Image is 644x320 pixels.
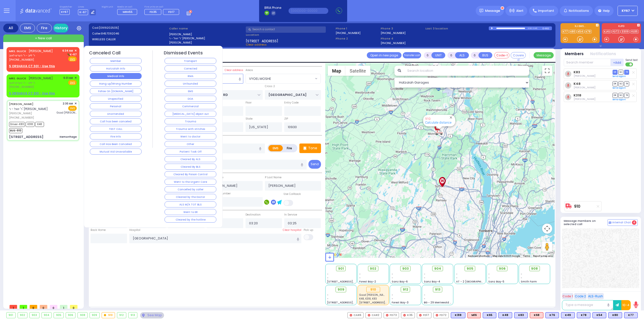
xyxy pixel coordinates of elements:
[499,266,506,271] span: 906
[545,312,559,318] div: K76
[9,91,55,95] u: 5 ORSHAVA CT 301 - Use this
[9,64,55,68] u: 5 ORSHAVA CT 301 - Use this
[455,52,469,58] button: ALS
[35,36,52,41] span: + New call
[165,88,216,94] button: EMS
[20,8,53,14] img: Logo
[602,25,641,28] label: KJFD
[144,6,181,9] label: Fire units on call
[381,37,424,41] span: Phone 4
[308,146,317,151] p: Tone
[574,86,595,89] span: Shia Lieberman
[456,280,493,283] span: AT - 2 [GEOGRAPHIC_DATA]
[386,314,388,316] img: red-radio-icon.svg
[304,228,313,232] label: Pick up
[611,59,624,66] button: +Add
[560,25,600,28] label: KJ EMS...
[9,116,34,120] span: [PHONE_NUMBER]
[392,276,393,280] span: -
[90,81,142,87] button: Hang up/Wrong Number
[90,118,142,124] button: Call has been canceled
[60,9,70,15] span: KY67
[370,266,376,271] span: 902
[74,101,77,106] span: ✕
[246,74,321,83] span: VYOEL MOSHE
[534,52,554,58] button: Message
[66,312,75,318] div: 906
[561,312,575,318] div: BLS
[90,141,142,147] button: Call Has Been Canceled
[284,101,299,105] label: Entry Code
[165,201,216,207] button: ALS M/A TOT BLS
[90,312,99,318] div: 909
[613,93,618,98] span: DR
[417,312,431,318] div: FD17
[70,57,75,61] u: EMS
[91,228,106,232] label: Back Home
[381,41,406,45] label: [PHONE_NUMBER]
[29,49,53,53] span: [PERSON_NAME]
[435,129,443,135] div: 910
[359,276,361,280] span: -
[165,103,216,109] button: Commercial
[129,312,137,318] div: 913
[613,98,626,101] a: Send again
[435,287,440,292] span: 913
[265,175,281,180] label: P Last Name
[479,9,483,13] img: message.svg
[336,31,360,35] label: [PHONE_NUMBER]
[565,51,584,57] button: Members
[424,301,452,304] span: BG - 29 Merriewold S.
[424,272,425,276] span: -
[327,272,329,276] span: -
[603,30,611,33] a: KJFD
[165,111,216,117] button: [MEDICAL_DATA] object out
[9,107,48,111] span: ר' יואל - ר' [PERSON_NAME]
[29,76,53,80] span: [PERSON_NAME]
[603,9,610,13] span: Help
[284,117,288,121] label: ZIP
[165,81,216,87] button: Unfounded
[624,81,629,86] span: TR
[612,221,631,224] span: Internal Chat
[10,305,17,309] span: 1
[9,58,34,62] span: [PHONE_NUMBER]
[449,115,453,120] button: Close
[90,133,142,139] button: Fire Info
[165,96,216,102] button: DOA
[624,93,629,98] span: TR
[30,305,37,309] span: 0
[92,26,167,30] label: Cad:
[514,312,528,318] div: K83
[90,96,142,102] button: Unspecified
[90,111,142,117] button: Unattended
[574,97,595,101] span: Joel Deutsch
[90,73,142,79] button: Medical Info
[20,24,35,32] div: EMS
[392,301,409,304] span: Forest Bay-3
[381,31,406,35] label: [PHONE_NUMBER]
[78,6,96,9] label: Lines
[9,76,26,80] a: MRS. GLUCK
[625,58,638,62] span: Send text
[381,26,424,31] span: Phone 3
[425,121,452,124] a: Calculate distance
[368,314,370,316] img: red-radio-icon.svg
[89,50,120,56] h4: Canceled Call
[498,312,512,318] div: K48
[451,312,465,318] div: K318
[68,106,77,111] span: EMS
[9,122,25,127] span: Driver-K83
[18,312,27,318] div: 902
[622,9,630,13] span: KY67
[102,312,115,318] div: 910
[35,122,44,127] span: K48
[564,219,608,226] h5: Message members on selected call
[359,301,407,304] span: [STREET_ADDRESS][PERSON_NAME]
[283,145,297,151] label: Fire
[528,25,532,31] div: 0:00
[60,305,67,309] span: 1
[609,222,611,224] img: comment-alt.png
[613,70,618,75] span: DR
[350,314,352,316] img: red-radio-icon.svg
